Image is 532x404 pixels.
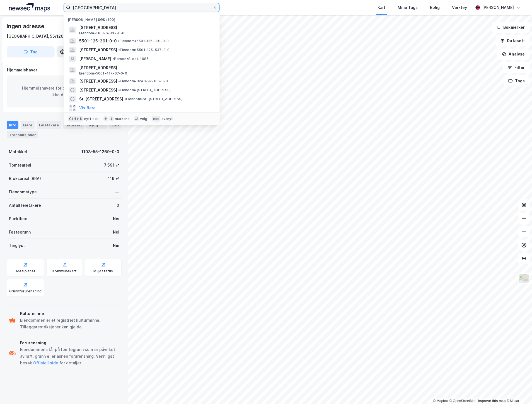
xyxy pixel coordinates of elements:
button: Analyse [497,49,530,60]
div: Antall leietakere [9,202,41,209]
div: [GEOGRAPHIC_DATA], 55/1269 [7,33,66,40]
span: Eiendom • 5501-125-391-0-0 [118,39,169,43]
iframe: Chat Widget [504,377,532,404]
div: Ctrl + k [68,116,83,122]
span: • [118,88,120,92]
div: Nei [113,215,119,222]
span: Person • 8. okt. 1985 [112,57,149,61]
span: Eiendom • 5001-417-67-0-0 [79,71,127,76]
div: Grunnforurensning [9,289,42,294]
input: Søk på adresse, matrikkel, gårdeiere, leietakere eller personer [71,3,213,12]
div: 116 ㎡ [108,175,119,182]
button: Tag [7,46,55,57]
span: • [124,97,126,101]
div: Forurensning [20,340,119,347]
span: [STREET_ADDRESS] [79,47,117,53]
img: Z [519,273,529,284]
a: Mapbox [433,399,449,403]
div: — [115,189,119,195]
span: Eiendom • [STREET_ADDRESS] [118,88,171,92]
div: [PERSON_NAME] [482,4,514,11]
div: Kontrollprogram for chat [504,377,532,404]
div: Arealplaner [16,269,35,273]
div: Datasett [63,121,84,129]
button: Tags [504,75,530,86]
div: avbryt [161,117,173,121]
span: • [118,79,120,83]
div: Eiendommen står på tomtegrunn som er påvirket av luft, grunn eller annen forurensning. Vennligst ... [20,347,119,367]
div: [PERSON_NAME] søk (100) [64,13,220,23]
span: [STREET_ADDRESS] [79,64,213,71]
span: 5501-125-391-0-0 [79,38,117,44]
span: • [118,39,120,43]
div: Festegrunn [9,229,31,235]
div: Tomteareal [9,162,31,169]
div: Matrikkel [9,148,27,155]
div: Eiere [21,121,35,129]
div: Punktleie [9,215,27,222]
div: Nei [113,229,119,235]
div: ESG [109,121,121,129]
span: • [118,48,120,52]
div: Kulturminne [20,311,119,317]
span: Eiendom • 3240-92-166-0-0 [118,79,168,83]
div: 0 [117,202,119,209]
span: • [112,57,114,61]
div: nytt søk [84,117,99,121]
div: Eiendomstype [9,189,37,195]
span: Eiendom • 5501-125-537-0-0 [118,48,170,52]
span: Eiendom • St. [STREET_ADDRESS] [124,97,183,101]
span: [STREET_ADDRESS] [79,24,213,31]
div: markere [115,117,130,121]
button: Datasett [496,35,530,46]
span: [PERSON_NAME] [79,56,111,62]
div: Bolig [430,4,440,11]
div: Bruksareal (BRA) [9,175,41,182]
div: Hjemmelshavere for denne eiendommen er ikke definert [7,76,121,107]
div: Info [7,121,18,129]
div: Ingen adresse [7,22,45,31]
div: 1 [99,122,105,128]
div: Leietakere [37,121,61,129]
div: Nei [113,242,119,249]
div: 1103-55-1269-0-0 [81,148,119,155]
span: [STREET_ADDRESS] [79,78,117,85]
a: Improve this map [478,399,506,403]
div: Hjemmelshaver [7,67,121,73]
div: Mine Tags [398,4,418,11]
div: esc [152,116,161,122]
div: 7 591 ㎡ [104,162,119,169]
span: St. [STREET_ADDRESS] [79,96,123,102]
a: OpenStreetMap [450,399,477,403]
div: Tinglyst [9,242,25,249]
div: Miljøstatus [94,269,113,273]
span: [STREET_ADDRESS] [79,87,117,93]
div: Kommunekart [52,269,77,273]
button: Filter [503,62,530,73]
div: velg [140,117,147,121]
div: Eiendommen er et registrert kulturminne. Tilleggsrestriksjoner kan gjelde. [20,317,119,331]
button: Bokmerker [492,22,530,33]
div: Bygg [86,121,107,129]
button: Vis flere [79,105,96,111]
div: Transaksjoner [7,131,38,138]
img: logo.a4113a55bc3d86da70a041830d287a7e.svg [9,3,50,12]
span: Eiendom • 1103-6-837-0-0 [79,31,124,35]
div: Kart [378,4,386,11]
div: Verktøy [452,4,467,11]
